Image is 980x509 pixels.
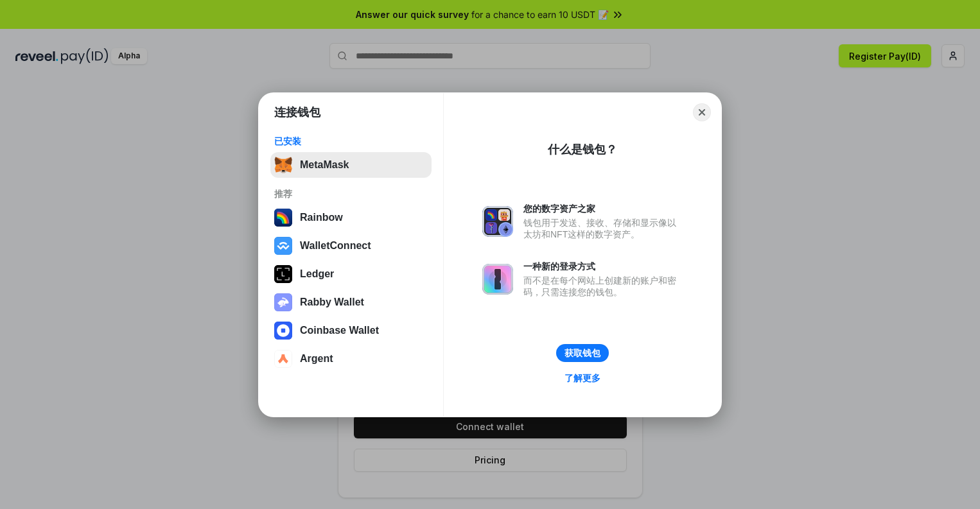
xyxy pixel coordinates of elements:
div: MetaMask [300,159,349,171]
div: 推荐 [274,188,428,200]
a: 了解更多 [557,370,608,386]
img: svg+xml,%3Csvg%20xmlns%3D%22http%3A%2F%2Fwww.w3.org%2F2000%2Fsvg%22%20fill%3D%22none%22%20viewBox... [482,264,513,295]
div: 钱包用于发送、接收、存储和显示像以太坊和NFT这样的数字资产。 [523,217,683,240]
img: svg+xml,%3Csvg%20width%3D%2228%22%20height%3D%2228%22%20viewBox%3D%220%200%2028%2028%22%20fill%3D... [274,237,292,255]
button: Rabby Wallet [270,289,432,315]
div: 而不是在每个网站上创建新的账户和密码，只需连接您的钱包。 [523,275,683,298]
div: 已安装 [274,135,428,147]
button: 获取钱包 [556,344,609,362]
div: WalletConnect [300,240,371,252]
div: 了解更多 [564,372,600,384]
img: svg+xml,%3Csvg%20xmlns%3D%22http%3A%2F%2Fwww.w3.org%2F2000%2Fsvg%22%20width%3D%2228%22%20height%3... [274,265,292,283]
img: svg+xml,%3Csvg%20width%3D%2228%22%20height%3D%2228%22%20viewBox%3D%220%200%2028%2028%22%20fill%3D... [274,350,292,368]
button: Argent [270,346,432,372]
div: 获取钱包 [564,347,600,359]
button: Ledger [270,261,432,287]
button: MetaMask [270,152,432,178]
div: 您的数字资产之家 [523,203,683,214]
img: svg+xml,%3Csvg%20fill%3D%22none%22%20height%3D%2233%22%20viewBox%3D%220%200%2035%2033%22%20width%... [274,156,292,174]
div: Coinbase Wallet [300,325,379,336]
div: 一种新的登录方式 [523,261,683,272]
img: svg+xml,%3Csvg%20width%3D%2228%22%20height%3D%2228%22%20viewBox%3D%220%200%2028%2028%22%20fill%3D... [274,322,292,340]
div: Rabby Wallet [300,297,364,308]
div: Ledger [300,268,334,280]
img: svg+xml,%3Csvg%20width%3D%22120%22%20height%3D%22120%22%20viewBox%3D%220%200%20120%20120%22%20fil... [274,209,292,227]
h1: 连接钱包 [274,105,320,120]
div: Argent [300,353,333,365]
button: Coinbase Wallet [270,318,432,343]
div: Rainbow [300,212,343,223]
button: Rainbow [270,205,432,230]
img: svg+xml,%3Csvg%20xmlns%3D%22http%3A%2F%2Fwww.w3.org%2F2000%2Fsvg%22%20fill%3D%22none%22%20viewBox... [482,206,513,237]
button: WalletConnect [270,233,432,259]
img: svg+xml,%3Csvg%20xmlns%3D%22http%3A%2F%2Fwww.w3.org%2F2000%2Fsvg%22%20fill%3D%22none%22%20viewBox... [274,293,292,311]
button: Close [693,103,711,121]
div: 什么是钱包？ [548,142,617,157]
